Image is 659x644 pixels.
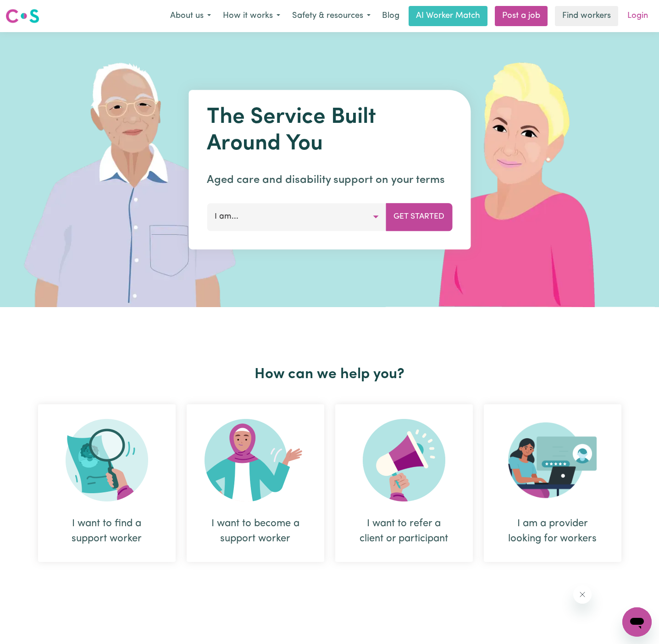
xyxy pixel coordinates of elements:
[622,6,653,26] a: Login
[6,6,55,14] span: Need any help?
[409,6,487,26] a: AI Worker Match
[573,585,592,604] iframe: Close message
[286,6,377,26] button: Safety & resources
[33,366,627,383] h2: How can we help you?
[6,6,39,27] a: Careseekers logo
[484,404,621,562] div: I am a provider looking for workers
[66,419,148,501] img: Search
[38,404,176,562] div: I want to find a support worker
[60,516,154,546] div: I want to find a support worker
[377,6,405,26] a: Blog
[506,516,599,546] div: I am a provider looking for workers
[386,203,452,231] button: Get Started
[6,8,39,24] img: Careseekers logo
[508,419,597,501] img: Provider
[205,419,306,501] img: Become Worker
[495,6,548,26] a: Post a job
[209,516,302,546] div: I want to become a support worker
[164,6,217,26] button: About us
[363,419,445,501] img: Refer
[207,105,452,157] h1: The Service Built Around You
[217,6,286,26] button: How it works
[207,203,386,231] button: I am...
[335,404,473,562] div: I want to refer a client or participant
[555,6,618,26] a: Find workers
[187,404,324,562] div: I want to become a support worker
[357,516,451,546] div: I want to refer a client or participant
[207,172,452,188] p: Aged care and disability support on your terms
[622,607,652,637] iframe: Button to launch messaging window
